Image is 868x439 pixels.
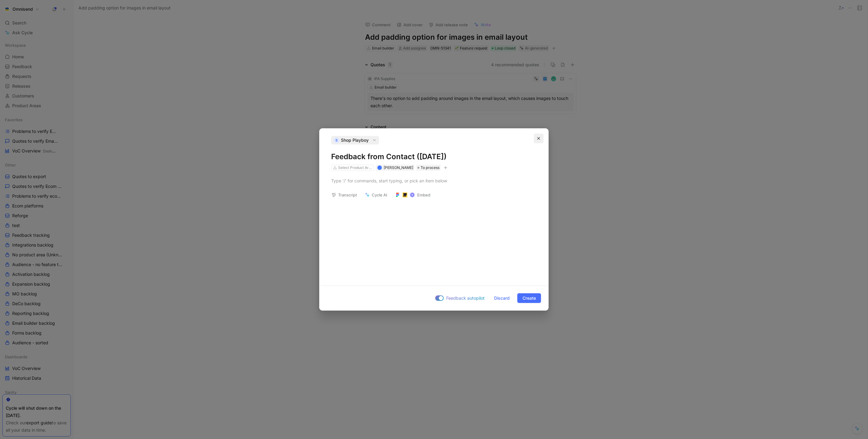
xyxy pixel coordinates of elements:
div: J [378,166,381,169]
span: Create [523,294,536,302]
span: Discard [494,294,510,302]
button: Discard [489,293,515,303]
h1: Feedback from Contact ([DATE]) [331,152,537,162]
span: Feedback autopilot [446,294,485,302]
div: S [334,137,340,143]
div: Select Product Areas [338,165,372,171]
span: Shop Playboy [341,137,369,144]
button: Feedback autopilot [433,294,486,302]
span: To process [421,165,439,171]
button: Create [517,293,541,303]
span: [PERSON_NAME] [384,165,413,170]
button: Cycle AI [362,191,390,199]
button: Transcript [329,191,360,199]
button: Embed [392,191,433,199]
div: To process [416,165,441,171]
button: SShop Playboy [331,136,379,145]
